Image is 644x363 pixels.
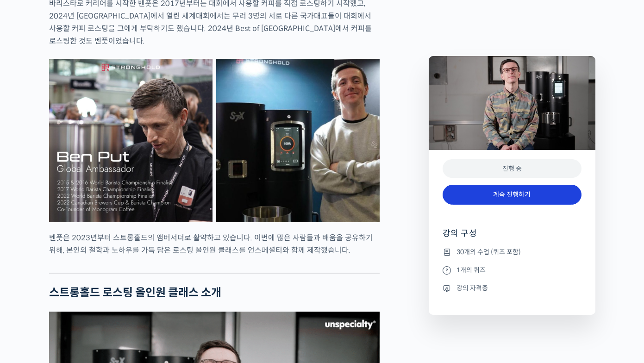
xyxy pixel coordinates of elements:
[49,286,380,300] h2: 스트롱홀드 로스팅 올인원 클래스 소개
[119,286,178,309] a: 설정
[29,300,35,307] span: 홈
[3,286,61,309] a: 홈
[143,300,154,307] span: 설정
[443,228,581,246] h4: 강의 구성
[443,282,581,294] li: 강의 자격증
[443,246,581,257] li: 30개의 수업 (퀴즈 포함)
[443,185,581,205] a: 계속 진행하기
[443,264,581,275] li: 1개의 퀴즈
[443,159,581,178] div: 진행 중
[49,232,380,257] p: 벤풋은 2023년부터 스트롱홀드의 앰버서더로 활약하고 있습니다. 이번에 많은 사람들과 배움을 공유하기 위해, 본인의 철학과 노하우를 가득 담은 로스팅 올인원 클래스를 언스페셜...
[61,286,119,309] a: 대화
[85,300,96,308] span: 대화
